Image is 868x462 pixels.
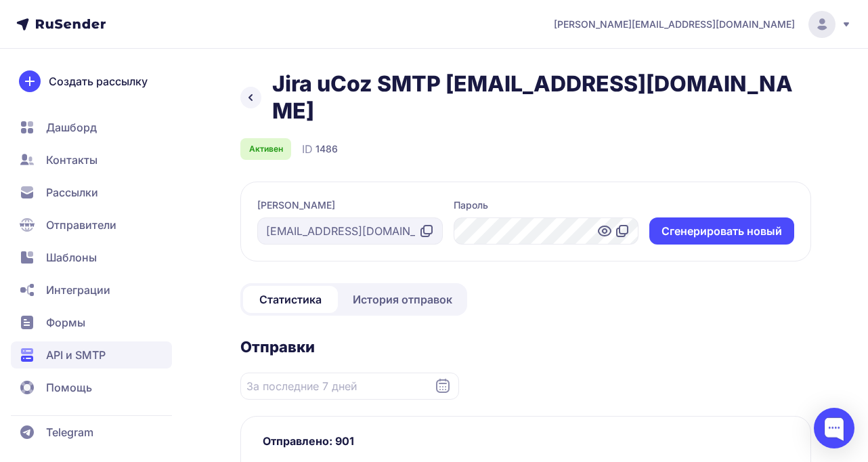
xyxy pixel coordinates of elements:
span: Дашборд [46,119,97,135]
h1: Jira uCoz SMTP [EMAIL_ADDRESS][DOMAIN_NAME] [272,70,811,125]
a: Telegram [11,419,172,446]
span: История отправок [353,291,452,308]
span: Интеграции [46,282,110,298]
span: Отправители [46,217,116,233]
label: [PERSON_NAME] [257,198,335,212]
span: Создать рассылку [49,73,148,89]
span: Контакты [46,152,97,168]
span: Формы [46,314,85,331]
span: Рассылки [46,184,98,201]
a: История отправок [341,286,464,313]
span: Шаблоны [46,249,97,266]
span: Статистика [259,291,322,308]
span: Telegram [46,424,93,440]
input: Datepicker input [240,373,459,400]
span: Помощь [46,379,92,396]
button: Cгенерировать новый [649,217,794,245]
span: Активен [249,144,283,154]
a: Статистика [243,286,338,313]
span: 1486 [316,142,338,156]
label: Пароль [454,198,488,212]
span: API и SMTP [46,347,106,363]
span: [PERSON_NAME][EMAIL_ADDRESS][DOMAIN_NAME] [554,18,795,31]
div: ID [302,141,338,157]
h2: Отправки [240,337,811,356]
h3: Отправлено: 901 [263,433,789,449]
